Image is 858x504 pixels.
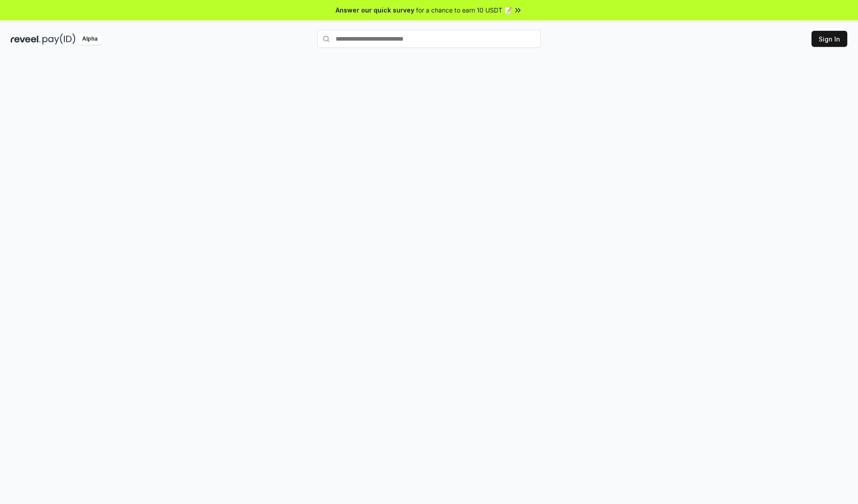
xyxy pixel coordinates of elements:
img: reveel_dark [11,33,41,45]
span: Answer our quick survey [336,5,414,15]
span: for a chance to earn 10 USDT 📝 [416,5,512,15]
img: pay_id [42,33,76,45]
button: Sign In [812,31,847,47]
div: Alpha [77,33,102,45]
